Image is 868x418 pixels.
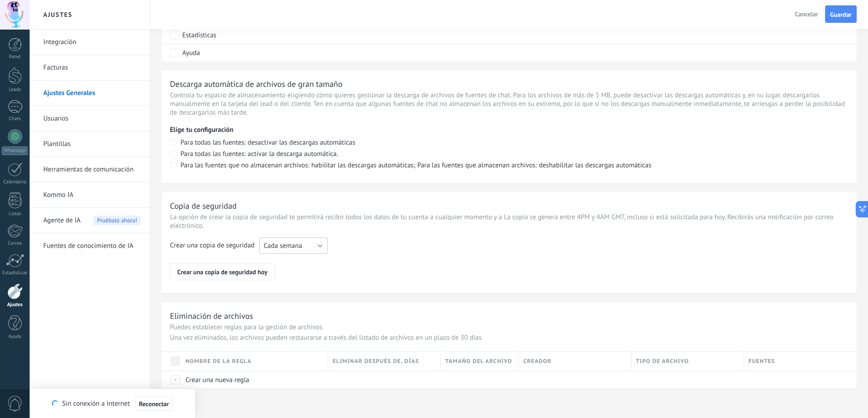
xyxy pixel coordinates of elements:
[2,179,28,185] div: Calendario
[170,241,255,254] div: Crear una copia de seguridad
[30,55,150,81] li: Facturas
[170,263,275,280] button: Crear una copia de seguridad hoy
[43,81,141,106] a: Ajustes Generales
[2,302,28,308] div: Ajustes
[2,54,28,60] div: Panel
[170,139,848,147] label: Para todas las fuentes: desactivar las descargas automáticas
[30,81,150,106] li: Ajustes Generales
[795,10,818,18] span: Cancelar
[43,208,81,233] span: Agente de IA
[170,161,848,170] label: Para las fuentes que no almacenan archivos: habilitar las descargas automáticas; Para las fuentes...
[43,157,141,182] a: Herramientas de comunicación
[180,161,651,170] span: Para las fuentes que no almacenan archivos: habilitar las descargas automáticas; Para las fuentes...
[93,216,141,225] span: Pruébalo ahora!
[139,401,169,407] span: Reconectar
[830,11,852,18] span: Guardar
[170,126,848,134] p: Elige tu configuración
[264,242,302,250] span: Cada semana
[30,208,150,233] li: Agente de IA
[180,150,338,158] span: Para todas las fuentes: activar la descarga automática.
[825,5,857,23] button: Guardar
[170,323,848,332] p: Puedes establecer reglas para la gestión de archivos.
[177,269,267,275] span: Crear una copia de seguridad hoy
[170,311,253,321] div: Eliminación de archivos
[30,106,150,131] li: Usuarios
[30,30,150,55] li: Integración
[749,357,775,366] span: Fuentes
[182,49,200,58] div: Ayuda
[523,357,551,366] span: Creador
[2,211,28,217] div: Listas
[2,241,28,247] div: Correo
[170,201,236,211] div: Copia de seguridad
[333,357,419,366] span: Eliminar después de, días
[170,79,343,89] div: Descarga automática de archivos de gran tamaño
[2,146,28,155] div: WhatsApp
[2,334,28,340] div: Ayuda
[30,182,150,208] li: Kommo IA
[30,233,150,258] li: Fuentes de conocimiento de IA
[181,371,324,388] div: Crear una nueva regla
[2,87,28,93] div: Leads
[170,213,848,230] div: La opción de crear la copia de seguridad te permitirá recibir todos los datos de tu cuenta a cual...
[43,208,141,233] a: Agente de IAPruébalo ahora!
[259,237,328,254] button: Cada semana
[43,131,141,157] a: Plantillas
[445,357,512,366] span: Tamaño del archivo
[135,397,173,411] button: Reconectar
[30,131,150,157] li: Plantillas
[30,157,150,182] li: Herramientas de comunicación
[2,270,28,276] div: Estadísticas
[2,116,28,122] div: Chats
[170,150,848,159] label: Para todas las fuentes: activar la descarga automática.
[43,182,141,208] a: Kommo IA
[52,396,172,411] div: Sin conexión a Internet
[636,357,689,366] span: Tipo de archivo
[43,55,141,81] a: Facturas
[180,138,355,147] span: Para todas las fuentes: desactivar las descargas automáticas
[791,7,822,21] button: Cancelar
[43,30,141,55] a: Integración
[43,233,141,259] a: Fuentes de conocimiento de IA
[185,376,249,384] span: Crear una nueva regla
[185,357,252,366] span: Nombre de la regla
[170,333,848,342] p: Una vez eliminados, los archivos pueden restaurarse a través del listado de archivos en un plazo ...
[182,31,216,40] div: Estadísticas
[170,91,848,117] p: Controla tu espacio de almacenamiento eligiendo cómo quieres gestionar la descarga de archivos de...
[43,106,141,131] a: Usuarios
